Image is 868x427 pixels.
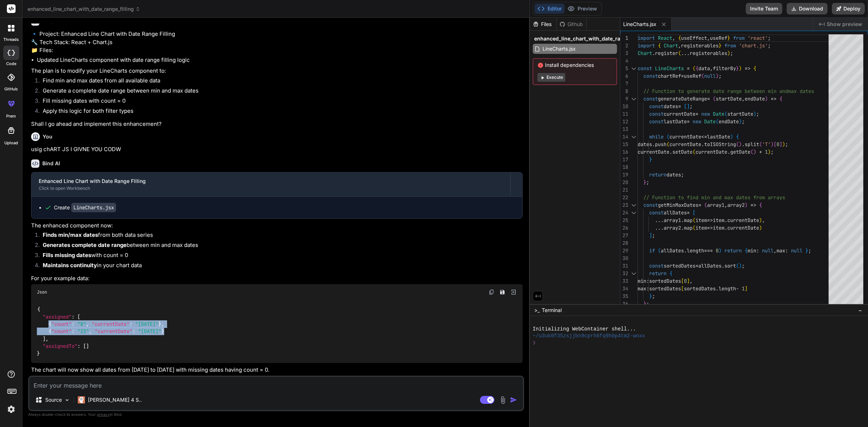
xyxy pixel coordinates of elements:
span: getDate [730,149,750,155]
div: 20 [620,179,628,186]
span: while [649,133,664,140]
li: Apply this logic for both filter types [37,107,523,117]
span: currentDate [695,149,727,155]
span: Date [713,111,724,117]
span: setDate [672,149,693,155]
span: const [643,95,658,102]
div: 21 [620,186,628,194]
img: Pick Models [64,397,70,403]
span: ; [690,103,693,110]
span: ; [808,247,811,254]
span: { [678,35,681,41]
span: ( [713,95,716,102]
div: 29 [620,247,628,255]
div: 33 [620,277,628,285]
span: ( [693,225,695,231]
span: . [724,225,727,231]
span: LineCharts.jsx [542,44,576,53]
label: code [6,61,16,67]
div: 1 [620,34,628,42]
span: startDate [716,95,742,102]
span: ... [655,225,664,231]
span: null [704,73,716,79]
span: ( [759,141,762,148]
div: 5 [620,65,628,72]
span: [ [693,209,695,216]
span: null [762,247,774,254]
span: { [695,65,698,72]
span: , [710,65,713,72]
span: currentDate [727,225,759,231]
span: 0 [776,141,779,148]
span: currentDate [669,141,701,148]
span: return [649,171,667,178]
button: Download [787,3,827,14]
span: } [649,156,652,163]
span: ; [756,111,759,117]
span: ; [652,232,655,239]
span: ) [759,217,762,223]
span: dates [638,141,652,148]
span: . [652,141,655,148]
li: Find min and max dates from all available data [37,77,523,87]
span: // Function to find min and max dates from arrays [643,194,785,201]
span: : [785,247,788,254]
div: 17 [620,156,628,163]
div: 31 [620,262,628,270]
img: icon [510,396,517,403]
button: Execute [537,73,565,82]
div: 27 [620,232,628,239]
span: registerables [690,50,727,56]
span: Date [704,118,716,125]
span: } [736,65,739,72]
span: currentDate [638,149,669,155]
span: ] [687,103,690,110]
div: 25 [620,217,628,224]
label: GitHub [4,86,18,92]
span: min [748,247,756,254]
span: ) [719,247,722,254]
span: ) [739,65,742,72]
h6: Bind AI [42,160,60,167]
button: Save file [497,287,507,297]
span: dates [664,103,678,110]
span: useRef [684,73,701,79]
span: array2 [727,202,745,208]
span: ] [649,232,652,239]
span: const [643,202,658,208]
div: 28 [620,239,628,247]
span: new [701,111,710,117]
span: = [687,209,690,216]
span: allDates [664,209,687,216]
span: endDate [745,95,765,102]
span: ; [742,118,745,125]
h6: You [43,133,52,140]
span: split [745,141,759,148]
p: The enhanced component now: [31,222,523,230]
span: ) [765,95,768,102]
span: } [727,35,730,41]
div: 12 [620,118,628,125]
img: settings [5,403,17,415]
span: ) [745,202,748,208]
span: length [687,247,704,254]
span: ) [768,149,771,155]
span: const [643,73,658,79]
span: enhanced_line_chart_with_date_range_filling [27,5,140,13]
div: Click to collapse the range. [629,95,638,103]
span: . [724,217,727,223]
span: currentDate [727,217,759,223]
span: [ [684,103,687,110]
span: const [649,103,664,110]
span: ) [727,50,730,56]
span: item [713,217,724,223]
span: . [681,217,684,223]
span: ] [687,278,690,284]
span: ; [730,50,733,56]
span: ; [681,171,684,178]
span: , [742,95,745,102]
span: item [695,225,707,231]
span: => [750,202,756,208]
span: 'T' [762,141,771,148]
span: push [655,141,667,148]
